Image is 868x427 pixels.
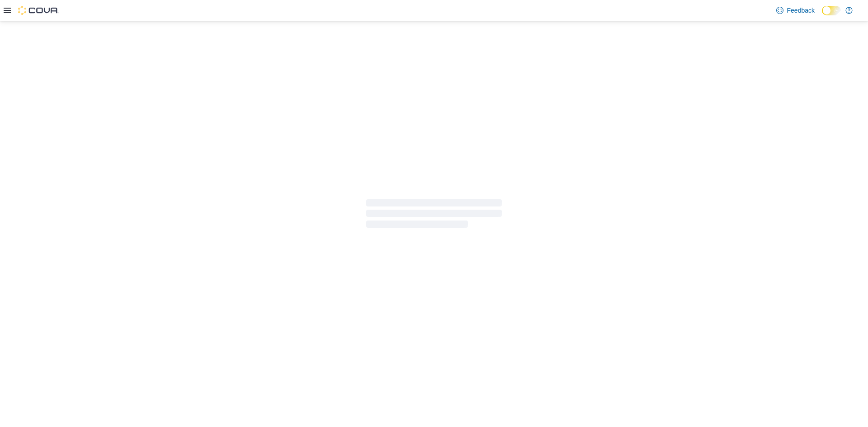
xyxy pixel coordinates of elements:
span: Loading [366,201,502,230]
span: Feedback [787,6,815,15]
input: Dark Mode [822,6,841,15]
a: Feedback [773,1,818,19]
img: Cova [18,6,59,15]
